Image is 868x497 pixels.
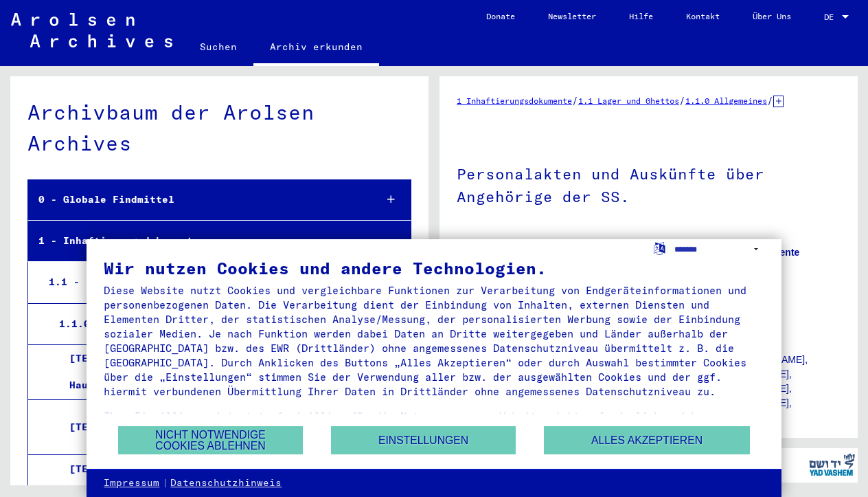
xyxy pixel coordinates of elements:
[170,476,282,490] a: Datenschutzhinweis
[824,12,839,22] span: DE
[28,228,365,254] div: 1 - Inhaftierungsdokumente
[806,448,858,482] img: yv_logo.png
[28,186,365,213] div: 0 - Globale Findmittel
[118,426,303,454] button: Nicht notwendige Cookies ablehnen
[572,94,578,107] span: /
[544,426,750,454] button: Alles akzeptieren
[679,94,685,107] span: /
[457,142,841,225] h1: Personalakten und Auskünfte über Angehörige der SS.
[457,96,572,106] a: 1 Inhaftierungsdokumente
[59,414,363,441] div: [TECHNICAL_ID] - Reichssicherheitshauptamt
[331,426,516,454] button: Einstellungen
[685,96,767,106] a: 1.1.0 Allgemeines
[11,13,172,47] img: Arolsen_neg.svg
[104,260,764,276] div: Wir nutzen Cookies und andere Technologien.
[104,476,159,490] a: Impressum
[183,30,253,63] a: Suchen
[652,241,667,254] label: Sprache auswählen
[767,94,773,107] span: /
[49,311,365,338] div: 1.1.0 - Allgemeines
[253,30,379,66] a: Archiv erkunden
[59,345,363,399] div: [TECHNICAL_ID] - Wirtschafts- und Verwaltungs-Hauptamt
[104,283,764,399] div: Diese Website nutzt Cookies und vergleichbare Funktionen zur Verarbeitung von Endgeräteinformatio...
[674,239,764,259] select: Sprache auswählen
[38,269,365,296] div: 1.1 - Lager und Ghettos
[578,96,679,106] a: 1.1 Lager und Ghettos
[27,97,411,159] div: Archivbaum der Arolsen Archives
